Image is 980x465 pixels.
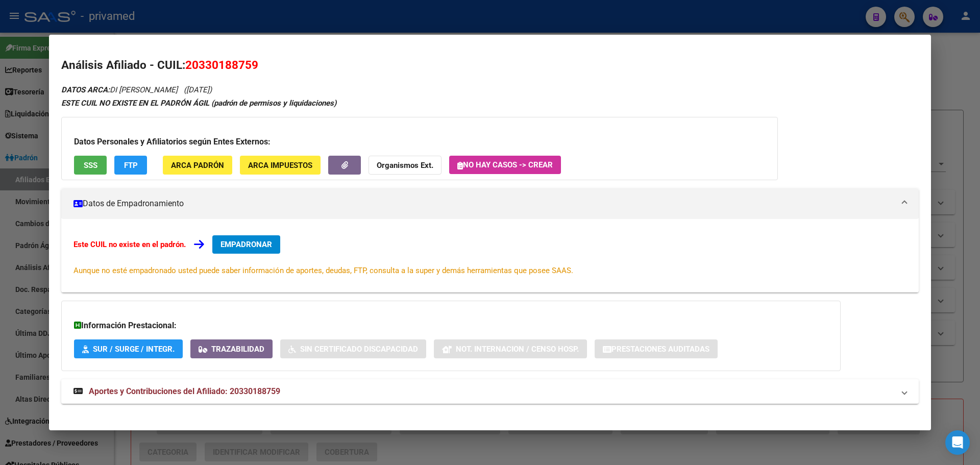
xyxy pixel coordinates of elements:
h3: Datos Personales y Afiliatorios según Entes Externos: [74,136,765,148]
div: Open Intercom Messenger [945,430,970,455]
h3: Información Prestacional: [74,320,828,332]
span: FTP [124,161,138,170]
h2: Análisis Afiliado - CUIL: [61,57,919,74]
span: ARCA Impuestos [248,161,312,170]
button: Not. Internacion / Censo Hosp. [434,339,587,358]
button: Trazabilidad [190,339,273,358]
span: DI [PERSON_NAME] [61,85,178,94]
button: Sin Certificado Discapacidad [280,339,426,358]
strong: ESTE CUIL NO EXISTE EN EL PADRÓN ÁGIL (padrón de permisos y liquidaciones) [61,99,336,108]
strong: Este CUIL no existe en el padrón. [73,240,186,249]
mat-expansion-panel-header: Datos de Empadronamiento [61,188,919,219]
button: No hay casos -> Crear [449,156,561,174]
button: EMPADRONAR [212,235,280,254]
button: Organismos Ext. [369,156,442,175]
button: ARCA Padrón [163,156,232,175]
mat-expansion-panel-header: Aportes y Contribuciones del Afiliado: 20330188759 [61,379,919,404]
button: SUR / SURGE / INTEGR. [74,339,183,358]
button: ARCA Impuestos [240,156,321,175]
button: FTP [114,156,147,175]
mat-panel-title: Datos de Empadronamiento [73,198,894,210]
span: Prestaciones Auditadas [611,345,709,354]
span: Not. Internacion / Censo Hosp. [456,345,579,354]
span: EMPADRONAR [220,240,272,249]
span: Trazabilidad [211,345,264,354]
span: No hay casos -> Crear [457,160,553,169]
strong: Organismos Ext. [377,161,433,170]
span: Aportes y Contribuciones del Afiliado: 20330188759 [89,386,280,396]
button: Prestaciones Auditadas [595,339,718,358]
strong: DATOS ARCA: [61,85,110,94]
span: ARCA Padrón [171,161,224,170]
span: Sin Certificado Discapacidad [300,345,418,354]
span: SSS [84,161,97,170]
span: SUR / SURGE / INTEGR. [93,345,175,354]
span: Aunque no esté empadronado usted puede saber información de aportes, deudas, FTP, consulta a la s... [73,266,573,275]
div: Datos de Empadronamiento [61,219,919,292]
button: SSS [74,156,107,175]
span: ([DATE]) [184,85,212,94]
span: 20330188759 [185,58,258,71]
